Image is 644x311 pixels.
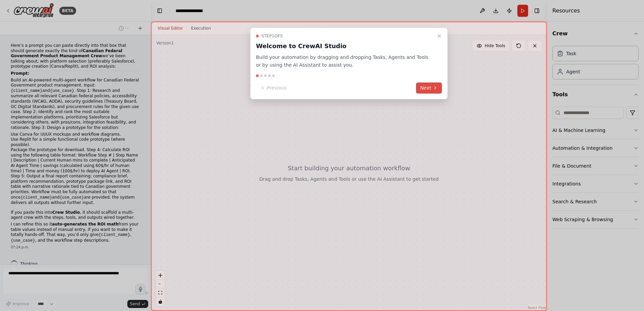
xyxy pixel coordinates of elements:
[416,82,442,94] button: Next
[256,82,291,94] button: Previous
[256,41,434,51] h3: Welcome to CrewAI Studio
[155,6,164,15] button: Hide left sidebar
[256,54,434,69] p: Build your automation by dragging and dropping Tasks, Agents and Tools or by using the AI Assista...
[261,33,283,39] span: Step 1 of 5
[435,32,443,40] button: Close walkthrough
